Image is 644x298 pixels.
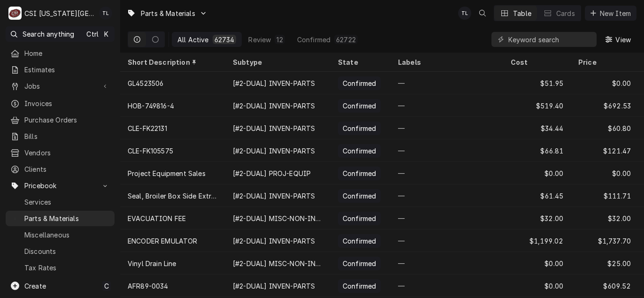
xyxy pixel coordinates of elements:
[24,197,110,207] span: Services
[556,8,575,18] div: Cards
[391,184,503,207] div: —
[128,259,176,268] div: Vinyl Drain Line
[24,181,96,191] span: Pricebook
[104,281,109,291] span: C
[6,46,115,61] a: Home
[571,139,638,162] div: $121.47
[276,35,283,45] div: 12
[99,7,112,20] div: Torey Lopez's Avatar
[503,117,571,139] div: $34.44
[342,259,377,268] div: Confirmed
[503,275,571,297] div: $0.00
[128,101,174,111] div: HOB-749816-4
[233,281,315,291] div: [#2-DUAL] INVEN-PARTS
[513,8,531,18] div: Table
[508,32,592,47] input: Keyword search
[503,184,571,207] div: $61.45
[24,65,110,75] span: Estimates
[6,145,115,160] a: Vendors
[571,94,638,117] div: $692.53
[6,78,115,94] a: Go to Jobs
[104,29,108,39] span: K
[24,99,110,108] span: Invoices
[24,48,110,58] span: Home
[24,81,96,91] span: Jobs
[233,78,315,88] div: [#2-DUAL] INVEN-PARTS
[391,94,503,117] div: —
[8,7,22,20] div: C
[99,7,112,20] div: TL
[6,62,115,77] a: Estimates
[233,259,323,268] div: [#2-DUAL] MISC-NON-INVEN
[342,191,377,201] div: Confirmed
[342,146,377,156] div: Confirmed
[8,7,22,20] div: CSI Kansas City's Avatar
[391,72,503,94] div: —
[571,117,638,139] div: $60.80
[391,275,503,297] div: —
[458,7,471,20] div: TL
[342,168,377,178] div: Confirmed
[503,229,571,252] div: $1,199.02
[215,35,235,45] div: 62734
[571,229,638,252] div: $1,737.70
[177,35,209,45] div: All Active
[585,6,636,21] button: New Item
[24,230,110,240] span: Miscellaneous
[233,123,315,133] div: [#2-DUAL] INVEN-PARTS
[6,161,115,177] a: Clients
[571,207,638,229] div: $32.00
[503,72,571,94] div: $51.95
[342,236,377,246] div: Confirmed
[6,211,115,226] a: Parts & Materials
[571,162,638,184] div: $0.00
[128,236,198,246] div: ENCODER EMULATOR
[24,115,110,125] span: Purchase Orders
[338,57,381,67] div: State
[233,101,315,111] div: [#2-DUAL] INVEN-PARTS
[503,94,571,117] div: $519.40
[128,146,173,156] div: CLE-FK105575
[398,57,496,67] div: Labels
[391,117,503,139] div: —
[24,282,46,290] span: Create
[141,8,195,18] span: Parts & Materials
[24,148,110,158] span: Vendors
[571,252,638,275] div: $25.00
[128,214,186,223] div: EVACUATION FEE
[248,35,271,45] div: Review
[342,78,377,88] div: Confirmed
[458,7,471,20] div: Torey Lopez's Avatar
[24,131,110,141] span: Bills
[391,139,503,162] div: —
[233,168,311,178] div: [#2-DUAL] PROJ-EQUIP
[128,191,218,201] div: Seal, Broiler Box Side Extrude
[128,57,216,67] div: Short Description
[342,281,377,291] div: Confirmed
[86,29,99,39] span: Ctrl
[571,72,638,94] div: $0.00
[6,194,115,210] a: Services
[391,207,503,229] div: —
[233,146,315,156] div: [#2-DUAL] INVEN-PARTS
[24,263,110,273] span: Tax Rates
[6,227,115,243] a: Miscellaneous
[128,281,169,291] div: AFR89-0034
[24,8,94,18] div: CSI [US_STATE][GEOGRAPHIC_DATA]
[6,112,115,128] a: Purchase Orders
[6,26,115,42] button: Search anythingCtrlK
[342,123,377,133] div: Confirmed
[233,191,315,201] div: [#2-DUAL] INVEN-PARTS
[233,57,321,67] div: Subtype
[503,252,571,275] div: $0.00
[503,139,571,162] div: $66.81
[391,252,503,275] div: —
[391,162,503,184] div: —
[391,229,503,252] div: —
[598,8,633,18] span: New Item
[6,244,115,259] a: Discounts
[23,29,74,39] span: Search anything
[233,236,315,246] div: [#2-DUAL] INVEN-PARTS
[128,123,167,133] div: CLE-FK22131
[571,184,638,207] div: $111.71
